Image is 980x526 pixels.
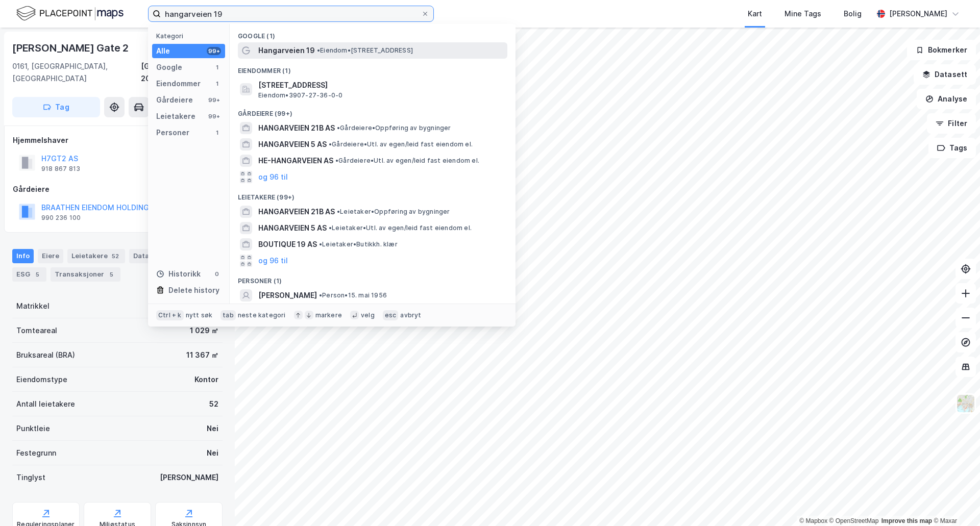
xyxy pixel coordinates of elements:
[168,284,219,296] div: Delete history
[258,44,315,57] span: Hangarveien 19
[956,394,975,413] img: Z
[329,140,473,148] span: Gårdeiere • Utl. av egen/leid fast eiendom el.
[335,157,479,165] span: Gårdeiere • Utl. av egen/leid fast eiendom el.
[335,157,338,164] span: •
[258,155,333,167] span: HE-HANGARVEIEN AS
[230,59,516,77] div: Eiendommer (1)
[329,224,332,232] span: •
[186,311,213,319] div: nytt søk
[41,165,80,173] div: 918 867 813
[337,208,450,216] span: Leietaker • Oppføring av bygninger
[230,185,516,204] div: Leietakere (99+)
[319,240,322,248] span: •
[67,249,125,263] div: Leietakere
[51,267,120,282] div: Transaksjoner
[12,40,131,56] div: [PERSON_NAME] Gate 2
[929,477,980,526] iframe: Chat Widget
[258,206,335,218] span: HANGARVEIEN 21B AS
[329,224,472,232] span: Leietaker • Utl. av egen/leid fast eiendom el.
[329,140,332,148] span: •
[829,517,879,524] a: OpenStreetMap
[141,60,223,85] div: [GEOGRAPHIC_DATA], 209/129
[156,127,189,139] div: Personer
[13,134,222,146] div: Hjemmelshaver
[337,124,451,132] span: Gårdeiere • Oppføring av bygninger
[16,300,50,312] div: Matrikkel
[238,311,286,319] div: neste kategori
[799,517,827,524] a: Mapbox
[927,113,976,134] button: Filter
[315,311,342,319] div: markere
[220,310,236,320] div: tab
[12,267,46,282] div: ESG
[156,310,184,320] div: Ctrl + k
[156,78,201,90] div: Eiendommer
[319,291,322,299] span: •
[190,324,218,337] div: 1 029 ㎡
[889,8,947,20] div: [PERSON_NAME]
[907,40,976,60] button: Bokmerker
[38,249,63,263] div: Eiere
[213,63,221,71] div: 1
[317,46,320,54] span: •
[929,477,980,526] div: Kontrollprogram for chat
[207,47,221,55] div: 99+
[12,249,34,263] div: Info
[194,373,218,386] div: Kontor
[337,124,340,132] span: •
[16,5,124,22] img: logo.f888ab2527a4732fd821a326f86c7f29.svg
[230,269,516,287] div: Personer (1)
[258,255,288,267] button: og 96 til
[16,471,45,484] div: Tinglyst
[258,91,342,99] span: Eiendom • 3907-27-36-0-0
[106,269,116,280] div: 5
[748,8,762,20] div: Kart
[16,398,75,410] div: Antall leietakere
[16,422,50,435] div: Punktleie
[914,64,976,85] button: Datasett
[917,89,976,109] button: Analyse
[156,45,170,57] div: Alle
[32,269,42,280] div: 5
[258,222,327,234] span: HANGARVEIEN 5 AS
[258,138,327,151] span: HANGARVEIEN 5 AS
[13,183,222,195] div: Gårdeiere
[258,79,503,91] span: [STREET_ADDRESS]
[213,270,221,278] div: 0
[337,208,340,215] span: •
[213,80,221,88] div: 1
[785,8,821,20] div: Mine Tags
[361,311,375,319] div: velg
[230,24,516,42] div: Google (1)
[16,324,57,337] div: Tomteareal
[844,8,862,20] div: Bolig
[258,289,317,302] span: [PERSON_NAME]
[230,102,516,120] div: Gårdeiere (99+)
[319,291,387,299] span: Person • 15. mai 1956
[383,310,399,320] div: esc
[12,60,141,85] div: 0161, [GEOGRAPHIC_DATA], [GEOGRAPHIC_DATA]
[207,422,218,435] div: Nei
[213,129,221,137] div: 1
[881,517,932,524] a: Improve this map
[207,447,218,459] div: Nei
[16,373,67,386] div: Eiendomstype
[156,32,225,40] div: Kategori
[156,268,201,280] div: Historikk
[258,122,335,134] span: HANGARVEIEN 21B AS
[160,471,218,484] div: [PERSON_NAME]
[209,398,218,410] div: 52
[258,238,317,251] span: BOUTIQUE 19 AS
[317,46,413,55] span: Eiendom • [STREET_ADDRESS]
[129,249,180,263] div: Datasett
[186,349,218,361] div: 11 367 ㎡
[12,97,100,117] button: Tag
[258,171,288,183] button: og 96 til
[16,447,56,459] div: Festegrunn
[161,6,421,21] input: Søk på adresse, matrikkel, gårdeiere, leietakere eller personer
[928,138,976,158] button: Tags
[110,251,121,261] div: 52
[156,110,195,122] div: Leietakere
[16,349,75,361] div: Bruksareal (BRA)
[207,96,221,104] div: 99+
